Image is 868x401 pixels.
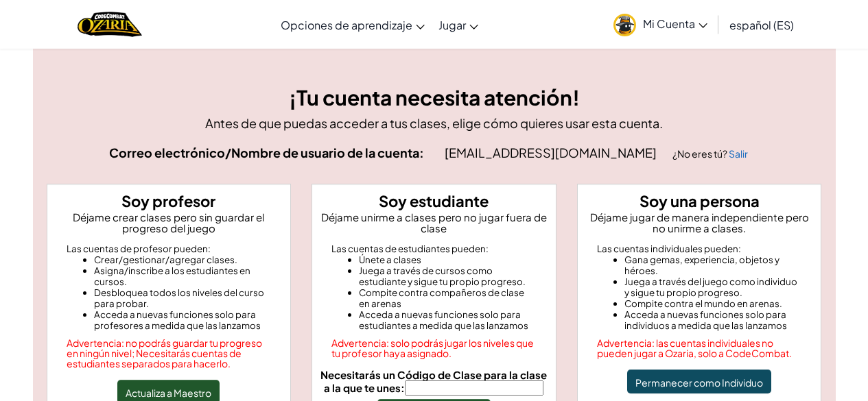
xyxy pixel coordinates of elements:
[379,191,489,210] font: Soy estudiante
[321,210,547,234] font: Déjame unirme a clases pero no jugar fuera de clase
[438,18,466,32] font: Jugar
[94,265,250,287] font: Asigna/inscribe a los estudiantes en cursos.
[78,10,141,38] a: Logotipo de Ozaria de CodeCombat
[320,368,547,394] font: Necesitarás un Código de Clase para la clase a la que te unes:
[78,10,141,38] img: Hogar
[274,6,432,43] a: Opciones de aprendizaje
[205,115,663,131] font: Antes de que puedas acceder a tus clases, elige cómo quieres usar esta cuenta.
[359,265,526,287] font: Juega a través de cursos como estudiante y sigue tu propio progreso.
[624,297,782,309] font: Compite contra el mundo en arenas.
[359,308,528,331] font: Acceda a nuevas funciones solo para estudiantes a medida que las lanzamos
[121,191,215,210] font: Soy profesor
[672,147,727,160] font: ¿No eres tú?
[597,337,792,359] font: Advertencia: las cuentas individuales no pueden jugar a Ozaria, solo a CodeCombat.
[445,145,657,160] font: [EMAIL_ADDRESS][DOMAIN_NAME]
[613,14,636,36] img: avatar
[640,191,760,210] font: Soy una persona
[597,243,741,254] font: Las cuentas individuales pueden:
[359,254,421,265] font: Únete a clases
[331,337,534,359] font: Advertencia: solo podrás jugar los niveles que tu profesor haya asignado.
[94,308,261,331] font: Acceda a nuevas funciones solo para profesores a medida que las lanzamos
[590,210,809,234] font: Déjame jugar de manera independiente pero no unirme a clases.
[729,147,748,160] a: Salir
[432,6,485,43] a: Jugar
[607,3,714,46] a: Mi Cuenta
[289,84,580,110] font: ¡Tu cuenta necesita atención!
[643,16,695,31] font: Mi Cuenta
[729,18,794,32] font: español (ES)
[723,6,801,43] a: español (ES)
[126,387,211,399] font: Actualiza a Maestro
[94,287,264,309] font: Desbloquea todos los niveles del curso para probar.
[67,337,262,369] font: Advertencia: no podrás guardar tu progreso en ningún nivel; Necesitarás cuentas de estudiantes se...
[331,243,489,254] font: Las cuentas de estudiantes pueden:
[67,243,211,254] font: Las cuentas de profesor pueden:
[624,276,797,298] font: Juega a través del juego como individuo y sigue tu propio progreso.
[109,145,424,160] font: Correo electrónico/Nombre de usuario de la cuenta:
[94,254,237,265] font: Crear/gestionar/agregar clases.
[624,308,787,331] font: Acceda a nuevas funciones solo para individuos a medida que las lanzamos
[281,18,412,32] font: Opciones de aprendizaje
[359,287,524,309] font: Compite contra compañeros de clase en arenas
[73,210,264,234] font: Déjame crear clases pero sin guardar el progreso del juego
[624,254,779,276] font: Gana gemas, experiencia, objetos y héroes.
[635,376,763,389] font: Permanecer como Individuo
[627,369,771,393] button: Permanecer como Individuo
[405,380,543,396] input: Necesitarás un Código de Clase para la clase a la que te unes:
